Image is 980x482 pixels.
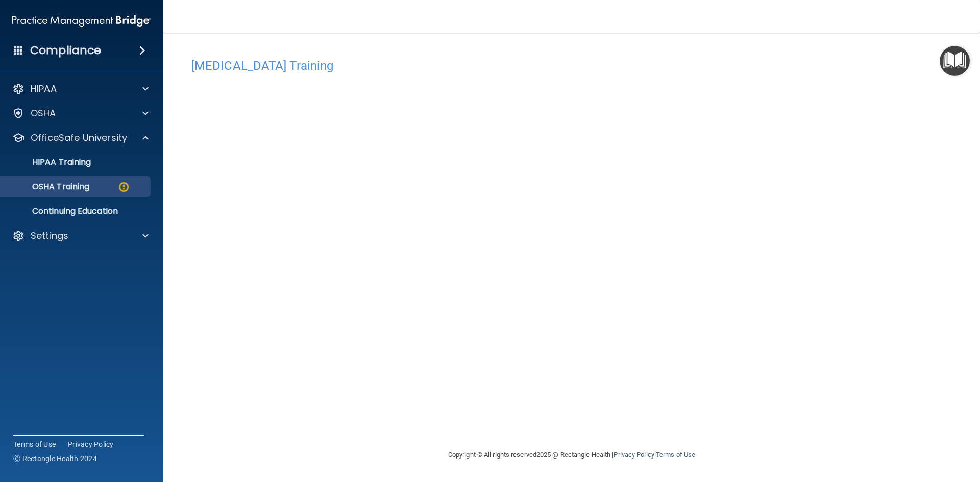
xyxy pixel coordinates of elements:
[7,182,89,192] p: OSHA Training
[12,11,151,31] img: PMB logo
[803,410,968,450] iframe: Drift Widget Chat Controller
[31,107,56,119] p: OSHA
[12,132,149,144] a: OfficeSafe University
[12,83,149,95] a: HIPAA
[30,43,101,58] h4: Compliance
[940,46,970,76] button: Open Resource Center
[31,132,127,144] p: OfficeSafe University
[13,439,56,449] a: Terms of Use
[656,451,695,459] a: Terms of Use
[31,83,57,95] p: HIPAA
[13,453,97,464] span: Ⓒ Rectangle Health 2024
[385,439,758,471] div: Copyright © All rights reserved 2025 @ Rectangle Health | |
[117,181,130,193] img: warning-circle.0cc9ac19.png
[68,439,114,449] a: Privacy Policy
[12,230,149,242] a: Settings
[7,206,146,216] p: Continuing Education
[7,157,91,167] p: HIPAA Training
[191,59,952,72] h4: [MEDICAL_DATA] Training
[12,107,149,119] a: OSHA
[31,230,68,242] p: Settings
[191,78,702,392] iframe: covid-19
[614,451,654,459] a: Privacy Policy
